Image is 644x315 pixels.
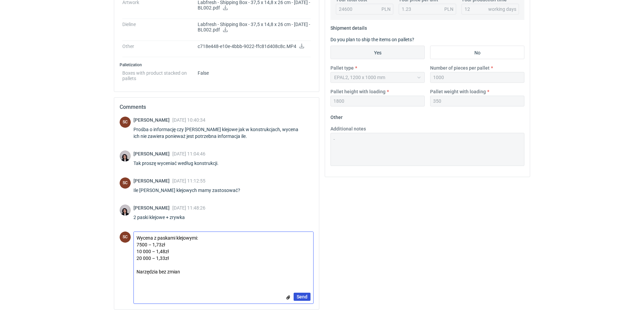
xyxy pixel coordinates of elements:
[430,88,486,95] label: Pallet weight with loading
[120,117,131,128] figcaption: SC
[122,68,198,81] dt: Boxes with product stacked on pallets
[297,294,307,299] span: Send
[120,62,314,68] h3: Palletization
[133,151,172,156] span: [PERSON_NAME]
[172,178,205,184] span: [DATE] 11:12:55
[120,177,131,189] figcaption: SC
[330,65,354,71] label: Pallet type
[444,6,453,13] div: PLN
[122,19,198,41] dt: Dieline
[488,6,516,13] div: working days
[122,41,198,57] dt: Other
[198,68,311,81] dd: False
[120,232,131,243] figcaption: SC
[198,22,311,33] p: Labfresh - Shipping Box - 37,5 x 14,8 x 26 cm - [DATE] - BL002.pdf
[294,293,311,301] button: Send
[134,232,313,285] textarea: Wycena z paskami klejowymi: 7500 – 1,73zł 10 000 – 1,48zł 20 000 – 1,33zł Narzędzia bez zmian
[120,177,131,189] div: Sylwia Cichórz
[198,44,311,50] p: c718e448-e10e-4bbb-9022-ffc81d408c8c.MP4
[172,117,205,123] span: [DATE] 10:40:34
[330,133,524,166] textarea: -
[133,205,172,211] span: [PERSON_NAME]
[330,112,343,120] legend: Other
[133,126,314,140] div: Prośba o informację czy [PERSON_NAME] klejowe jak w konstrukcjach, wycena ich nie zawiera poniewa...
[381,6,391,13] div: PLN
[120,117,131,128] div: Sylwia Cichórz
[430,65,490,71] label: Number of pieces per pallet
[133,160,227,167] div: Tak proszę wyceniać według konstrukcji.
[120,232,131,243] div: Sylwia Cichórz
[133,187,248,194] div: Ile [PERSON_NAME] klejowych mamy zastosować?
[133,178,172,184] span: [PERSON_NAME]
[172,151,205,156] span: [DATE] 11:04:46
[330,88,386,95] label: Pallet height with loading
[330,125,366,132] label: Additional notes
[330,23,367,31] legend: Shipment details
[120,204,131,216] img: Sebastian Markut
[172,205,205,211] span: [DATE] 11:48:26
[120,150,131,162] img: Sebastian Markut
[133,117,172,123] span: [PERSON_NAME]
[120,103,314,111] h2: Comments
[133,214,205,221] div: 2 paski klejowe + zrywka
[330,37,414,42] label: Do you plan to ship the items on pallets?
